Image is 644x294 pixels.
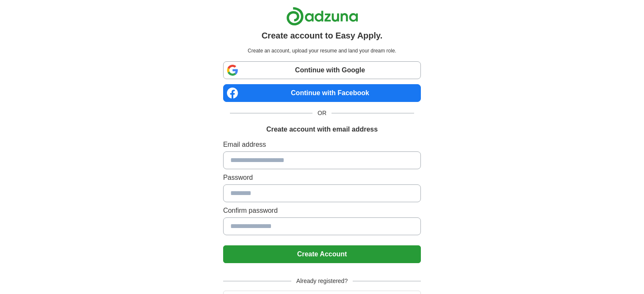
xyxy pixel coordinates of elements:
label: Confirm password [223,206,421,216]
button: Create Account [223,245,421,263]
p: Create an account, upload your resume and land your dream role. [225,47,419,55]
span: OR [312,109,332,118]
h1: Create account to Easy Apply. [262,29,383,42]
span: Already registered? [291,277,353,286]
h1: Create account with email address [266,124,378,135]
img: Adzuna logo [286,7,358,26]
label: Email address [223,140,421,150]
a: Continue with Google [223,61,421,79]
a: Continue with Facebook [223,84,421,102]
label: Password [223,173,421,183]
